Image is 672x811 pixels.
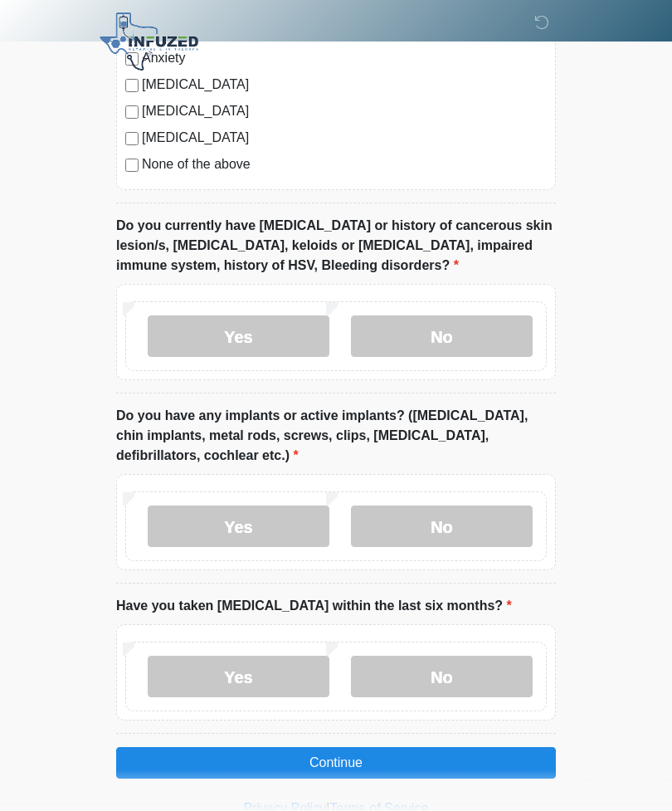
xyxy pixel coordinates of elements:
label: Yes [148,506,329,547]
label: Have you taken [MEDICAL_DATA] within the last six months? [116,596,512,616]
input: [MEDICAL_DATA] [125,79,139,92]
label: Yes [148,315,329,357]
input: [MEDICAL_DATA] [125,132,139,145]
label: [MEDICAL_DATA] [142,101,547,121]
label: Do you currently have [MEDICAL_DATA] or history of cancerous skin lesion/s, [MEDICAL_DATA], keloi... [116,216,556,276]
label: [MEDICAL_DATA] [142,128,547,148]
input: [MEDICAL_DATA] [125,105,139,119]
label: None of the above [142,154,547,174]
img: Infuzed IV Therapy Logo [100,12,198,71]
button: Continue [116,747,556,779]
input: None of the above [125,159,139,172]
label: [MEDICAL_DATA] [142,75,547,95]
label: No [351,315,533,357]
label: Yes [148,656,329,697]
label: No [351,656,533,697]
label: No [351,506,533,547]
label: Do you have any implants or active implants? ([MEDICAL_DATA], chin implants, metal rods, screws, ... [116,406,556,466]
